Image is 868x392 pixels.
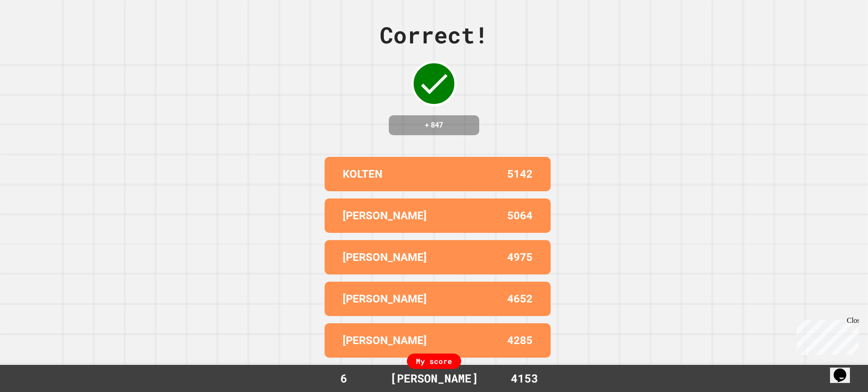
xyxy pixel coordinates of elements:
div: My score [407,354,461,369]
div: 6 [310,370,377,387]
iframe: chat widget [830,356,859,383]
p: 4285 [507,332,533,349]
h4: + 847 [398,120,470,131]
div: Correct! [380,18,488,52]
p: 5142 [507,166,533,182]
p: 4652 [507,291,533,307]
p: [PERSON_NAME] [343,208,427,224]
p: KOLTEN [343,166,382,182]
iframe: chat widget [793,316,859,355]
div: Chat with us now!Close [4,4,62,57]
div: 4153 [491,370,558,387]
p: [PERSON_NAME] [343,332,427,349]
p: [PERSON_NAME] [343,291,427,307]
p: 4975 [507,249,533,265]
div: [PERSON_NAME] [381,370,487,387]
p: [PERSON_NAME] [343,249,427,265]
p: 5064 [507,208,533,224]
